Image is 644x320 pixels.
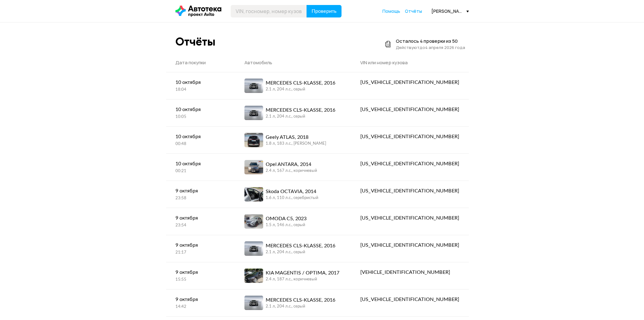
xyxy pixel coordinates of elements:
div: VIN или номер кузова [360,60,459,66]
a: [VEHICLE_IDENTIFICATION_NUMBER] [351,262,469,282]
a: Skoda OCTAVIA, 20141.6 л, 110 л.c., серебристый [235,181,351,208]
a: 9 октября15:55 [166,262,235,289]
div: 23:54 [175,223,226,228]
span: Отчёты [405,8,422,14]
div: 21:17 [175,250,226,255]
a: Geely ATLAS, 20181.8 л, 183 л.c., [PERSON_NAME] [235,127,351,153]
div: 14:42 [175,304,226,310]
div: [PERSON_NAME][EMAIL_ADDRESS][DOMAIN_NAME] [431,8,469,14]
a: MERCEDES CLS-KLASSE, 20162.1 л, 204 л.c., серый [235,72,351,99]
a: 10 октября10:05 [166,99,235,126]
div: Дата покупки [175,60,226,66]
div: MERCEDES CLS-KLASSE, 2016 [266,296,335,304]
a: [US_VEHICLE_IDENTIFICATION_NUMBER] [351,72,469,92]
a: 10 октября18:04 [166,72,235,99]
a: 9 октября23:54 [166,208,235,235]
a: KIA MAGENTIS / OPTIMA, 20172.4 л, 187 л.c., коричневый [235,262,351,289]
div: Skoda OCTAVIA, 2014 [266,188,318,195]
div: [US_VEHICLE_IDENTIFICATION_NUMBER] [360,214,459,222]
div: 10 октября [175,79,226,86]
div: 9 октября [175,241,226,249]
a: Opel ANTARA, 20142.4 л, 167 л.c., коричневый [235,154,351,181]
div: 2.1 л, 204 л.c., серый [266,114,335,119]
div: 10 октября [175,160,226,167]
div: Opel ANTARA, 2014 [266,161,317,168]
div: 2.1 л, 204 л.c., серый [266,304,335,309]
a: 10 октября00:21 [166,154,235,180]
div: 9 октября [175,296,226,303]
div: [US_VEHICLE_IDENTIFICATION_NUMBER] [360,133,459,140]
div: [US_VEHICLE_IDENTIFICATION_NUMBER] [360,160,459,167]
a: [US_VEHICLE_IDENTIFICATION_NUMBER] [351,154,469,174]
a: MERCEDES CLS-KLASSE, 20162.1 л, 204 л.c., серый [235,99,351,126]
a: 10 октября00:48 [166,127,235,153]
div: 2.1 л, 204 л.c., серый [266,250,335,255]
div: Geely ATLAS, 2018 [266,133,326,141]
a: Помощь [382,8,400,14]
div: 10:05 [175,114,226,120]
div: Автомобиль [244,60,342,66]
span: Помощь [382,8,400,14]
div: [US_VEHICLE_IDENTIFICATION_NUMBER] [360,241,459,249]
div: 00:21 [175,168,226,174]
div: 18:04 [175,87,226,93]
button: Проверить [307,5,342,17]
div: 9 октября [175,214,226,222]
div: 9 октября [175,187,226,195]
a: 9 октября23:58 [166,181,235,207]
a: [US_VEHICLE_IDENTIFICATION_NUMBER] [351,289,469,309]
a: MERCEDES CLS-KLASSE, 20162.1 л, 204 л.c., серый [235,235,351,262]
a: [US_VEHICLE_IDENTIFICATION_NUMBER] [351,99,469,119]
a: [US_VEHICLE_IDENTIFICATION_NUMBER] [351,208,469,228]
div: 2.1 л, 204 л.c., серый [266,87,335,92]
a: Отчёты [405,8,422,14]
div: KIA MAGENTIS / OPTIMA, 2017 [266,269,339,277]
div: 00:48 [175,141,226,147]
input: VIN, госномер, номер кузова [231,5,307,17]
a: [US_VEHICLE_IDENTIFICATION_NUMBER] [351,127,469,147]
div: MERCEDES CLS-KLASSE, 2016 [266,106,335,114]
a: OMODA C5, 20231.5 л, 146 л.c., серый [235,208,351,235]
div: 10 октября [175,106,226,113]
div: 9 октября [175,269,226,276]
a: [US_VEHICLE_IDENTIFICATION_NUMBER] [351,181,469,201]
a: MERCEDES CLS-KLASSE, 20162.1 л, 204 л.c., серый [235,289,351,316]
div: 2.4 л, 167 л.c., коричневый [266,168,317,174]
div: [US_VEHICLE_IDENTIFICATION_NUMBER] [360,79,459,86]
div: [US_VEHICLE_IDENTIFICATION_NUMBER] [360,106,459,113]
a: 9 октября21:17 [166,235,235,262]
span: Проверить [312,9,337,14]
div: 15:55 [175,277,226,283]
div: Действуют до 4 апреля 2026 года [396,44,465,51]
div: 2.4 л, 187 л.c., коричневый [266,277,339,282]
a: [US_VEHICLE_IDENTIFICATION_NUMBER] [351,235,469,255]
div: MERCEDES CLS-KLASSE, 2016 [266,79,335,87]
div: 1.8 л, 183 л.c., [PERSON_NAME] [266,141,326,147]
div: MERCEDES CLS-KLASSE, 2016 [266,242,335,250]
a: 9 октября14:42 [166,289,235,316]
div: [US_VEHICLE_IDENTIFICATION_NUMBER] [360,296,459,303]
div: OMODA C5, 2023 [266,215,307,222]
div: 1.5 л, 146 л.c., серый [266,222,307,228]
div: Отчёты [175,35,215,48]
div: [US_VEHICLE_IDENTIFICATION_NUMBER] [360,187,459,195]
div: 23:58 [175,196,226,201]
div: 10 октября [175,133,226,140]
div: 1.6 л, 110 л.c., серебристый [266,195,318,201]
div: Осталось 4 проверки из 50 [396,38,465,44]
div: [VEHICLE_IDENTIFICATION_NUMBER] [360,269,459,276]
